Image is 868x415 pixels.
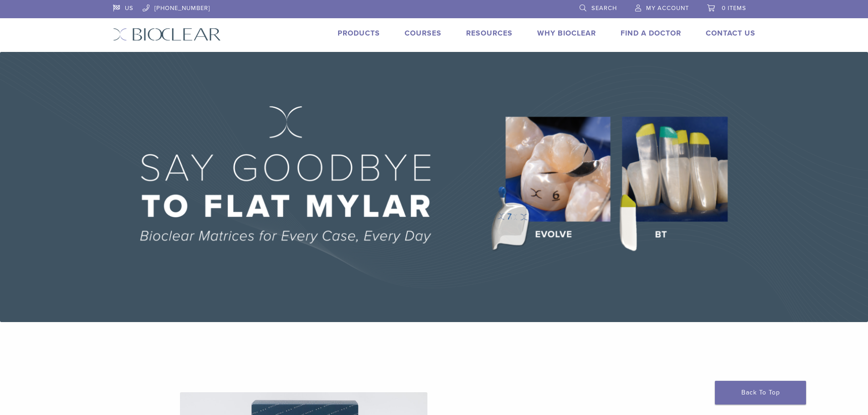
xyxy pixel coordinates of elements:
[621,29,681,38] a: Find A Doctor
[706,29,755,38] a: Contact Us
[715,381,806,405] a: Back To Top
[338,29,380,38] a: Products
[405,29,442,38] a: Courses
[646,5,689,12] span: My Account
[722,5,746,12] span: 0 items
[591,5,617,12] span: Search
[466,29,513,38] a: Resources
[537,29,596,38] a: Why Bioclear
[113,28,221,41] img: Bioclear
